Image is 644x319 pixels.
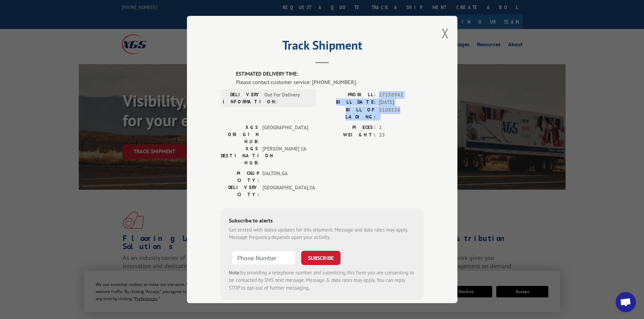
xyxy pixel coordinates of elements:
span: [GEOGRAPHIC_DATA] [262,124,308,145]
div: Open chat [616,292,636,312]
button: Close modal [442,24,449,42]
label: XGS ORIGIN HUB: [221,124,259,145]
label: PICKUP CITY: [221,170,259,184]
label: WEIGHT: [322,131,376,139]
span: [PERSON_NAME] CA [262,145,308,166]
label: PIECES: [322,124,376,132]
strong: Note: [229,269,241,276]
label: BILL DATE: [322,99,376,106]
label: DELIVERY INFORMATION: [223,91,261,105]
span: [GEOGRAPHIC_DATA] , CA [262,184,308,198]
label: DELIVERY CITY: [221,184,259,198]
div: by providing a telephone number and submitting this form you are consenting to be contacted by SM... [229,269,415,292]
div: Subscribe to alerts [229,216,415,226]
span: Out For Delivery [264,91,310,105]
div: Get texted with status updates for this shipment. Message and data rates may apply. Message frequ... [229,226,415,241]
input: Phone Number [232,251,296,265]
span: [DATE] [379,99,424,106]
label: BILL OF LADING: [322,106,376,121]
span: 1 [379,124,424,132]
button: SUBSCRIBE [301,251,340,265]
label: XGS DESTINATION HUB: [221,145,259,166]
label: PROBILL: [322,91,376,99]
span: DALTON , GA [262,170,308,184]
span: 17258942 [379,91,424,99]
h2: Track Shipment [221,41,424,53]
label: ESTIMATED DELIVERY TIME: [236,70,424,78]
span: 5108536 [379,106,424,121]
span: 35 [379,131,424,139]
div: Please contact customer service: [PHONE_NUMBER]. [236,78,424,86]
